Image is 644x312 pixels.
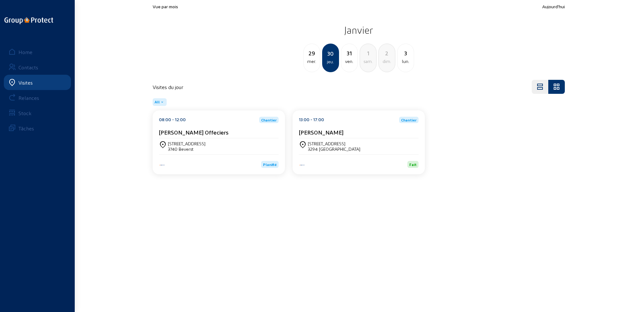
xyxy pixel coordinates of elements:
div: [STREET_ADDRESS] [308,141,360,146]
div: mer. [304,58,320,65]
div: Relances [18,95,39,101]
div: 30 [323,49,338,58]
div: 3 [398,49,414,58]
div: 08:00 - 12:00 [159,117,186,123]
span: Chantier [261,118,277,122]
div: ven. [341,58,357,65]
div: 3740 Beverst [168,146,205,152]
div: lun. [398,58,414,65]
span: Vue par mois [153,4,178,9]
div: 3294 [GEOGRAPHIC_DATA] [308,146,360,152]
div: Home [18,49,32,55]
div: jeu. [323,58,338,66]
div: dim. [379,58,395,65]
a: Stock [4,105,71,121]
div: Visites [18,80,33,86]
img: Aqua Protect [299,164,305,166]
span: Chantier [401,118,417,122]
a: Contacts [4,59,71,75]
a: Home [4,44,71,59]
cam-card-title: [PERSON_NAME] [299,129,343,135]
span: All [155,100,160,105]
span: Aujourd'hui [542,4,565,9]
a: Relances [4,90,71,105]
div: [STREET_ADDRESS] [168,141,205,146]
span: Fait [409,162,417,167]
div: 2 [379,49,395,58]
div: sam. [360,58,376,65]
h4: Visites du jour [153,84,183,90]
div: 29 [304,49,320,58]
div: Stock [18,110,31,116]
img: logo-oneline.png [4,17,53,24]
span: Planifié [263,162,277,167]
cam-card-title: [PERSON_NAME] Offeciers [159,129,228,135]
div: 31 [341,49,357,58]
div: 13:00 - 17:00 [299,117,324,123]
div: 1 [360,49,376,58]
a: Visites [4,75,71,90]
a: Tâches [4,121,71,136]
div: Tâches [18,125,34,131]
div: Contacts [18,64,38,70]
img: Aqua Protect [159,164,165,166]
h2: Janvier [153,22,565,38]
